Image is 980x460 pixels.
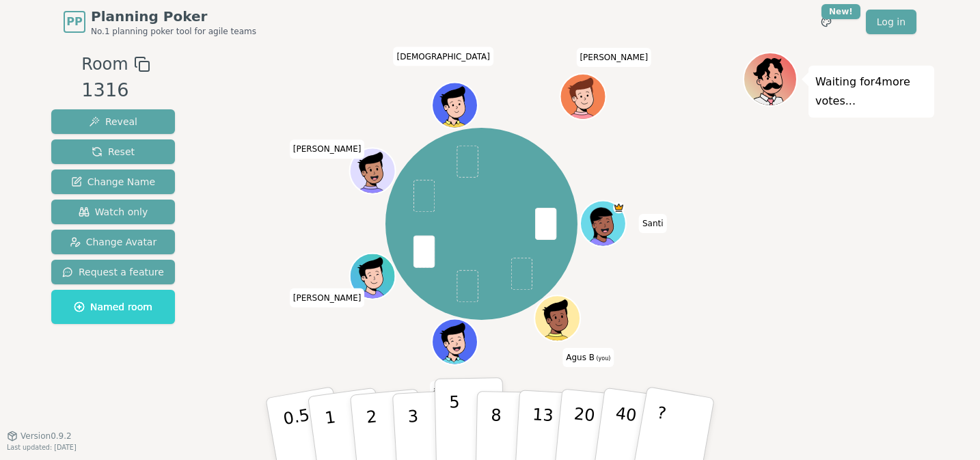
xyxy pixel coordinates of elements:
button: New! [814,10,839,34]
span: Click to change your name [290,288,365,308]
button: Request a feature [51,260,175,284]
span: Click to change your name [430,381,457,401]
span: Click to change your name [290,140,365,159]
span: (you) [595,355,611,362]
span: Click to change your name [562,348,614,367]
button: Click to change your avatar [536,297,579,340]
span: Version 0.9.2 [21,431,72,442]
span: Request a feature [62,265,164,279]
span: Click to change your name [393,47,493,66]
span: Reveal [89,115,137,128]
span: Watch only [79,205,148,219]
button: Reset [51,139,175,164]
button: Change Name [51,170,175,194]
div: New! [821,4,860,19]
span: Click to change your name [639,214,667,233]
span: No.1 planning poker tool for agile teams [91,26,256,37]
a: Log in [866,10,916,34]
button: Reveal [51,109,175,134]
div: 1316 [81,77,150,105]
button: Watch only [51,200,175,224]
span: Room [81,52,128,77]
button: Named room [51,290,175,324]
button: Version0.9.2 [7,431,72,442]
p: Waiting for 4 more votes... [815,72,927,111]
span: Planning Poker [91,7,256,26]
span: Reset [92,145,135,159]
span: Last updated: [DATE] [7,444,77,451]
span: Named room [74,300,152,314]
span: Santi is the host [613,202,625,214]
span: Click to change your name [576,48,651,67]
span: Change Name [71,175,155,189]
a: PPPlanning PokerNo.1 planning poker tool for agile teams [64,7,256,37]
span: PP [66,14,82,30]
button: Change Avatar [51,230,175,254]
span: Change Avatar [70,235,157,249]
